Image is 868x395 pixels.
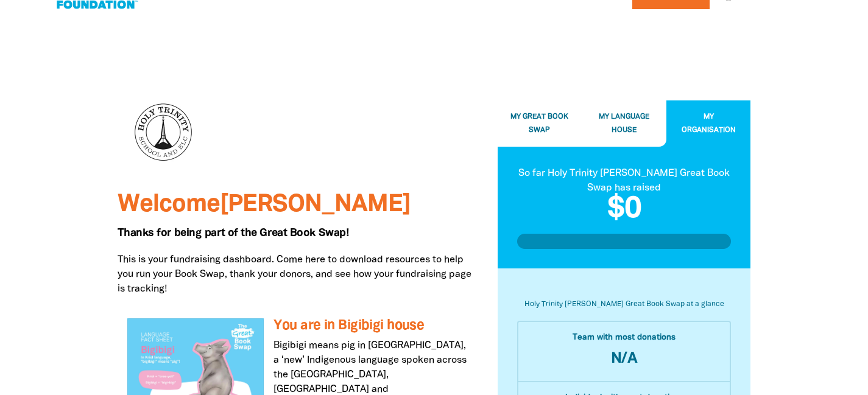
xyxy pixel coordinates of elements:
[599,114,649,134] span: My Language House
[510,114,568,134] span: My Great Book Swap
[273,318,469,334] h3: You are in Bigibigi house
[118,228,349,238] span: Thanks for being part of the Great Book Swap!
[118,194,411,216] span: Welcome [PERSON_NAME]
[528,348,721,372] h3: N/A
[118,253,479,296] p: This is your fundraising dashboard. Come here to download resources to help you run your Book Swa...
[517,298,732,312] h6: Holy Trinity [PERSON_NAME] Great Book Swap at a glance
[682,114,736,134] span: My Organisation
[498,101,582,147] button: My Great Book Swap
[573,334,676,341] strong: Team with most donations
[517,166,732,195] div: So far Holy Trinity [PERSON_NAME] Great Book Swap has raised
[582,101,666,147] button: My Language House
[517,195,732,225] h2: $0
[666,101,751,147] button: My Organisation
